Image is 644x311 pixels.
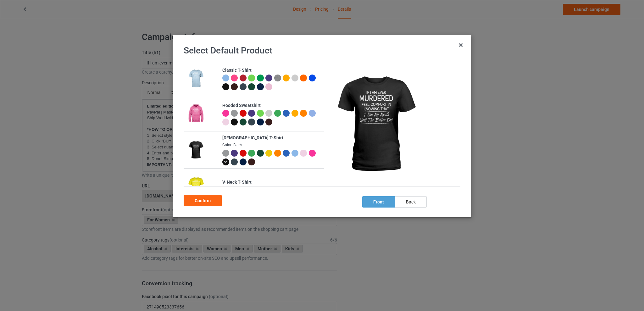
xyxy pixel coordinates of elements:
div: Color: Black [222,142,321,148]
div: [DEMOGRAPHIC_DATA] T-Shirt [222,135,321,141]
img: heather_texture.png [274,75,281,81]
div: Hooded Sweatshirt [222,103,321,109]
h1: Select Default Product [184,45,460,56]
div: Confirm [184,195,222,206]
div: Classic T-Shirt [222,67,321,74]
div: V-Neck T-Shirt [222,179,321,186]
div: back [395,196,427,208]
div: front [362,196,395,208]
